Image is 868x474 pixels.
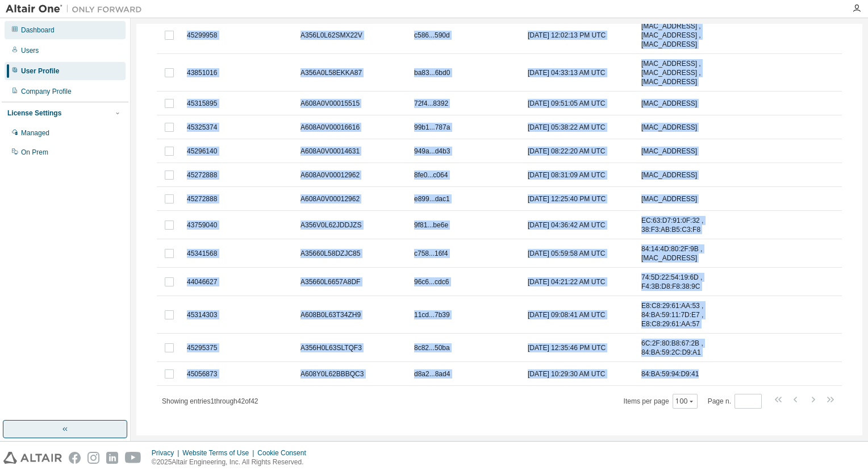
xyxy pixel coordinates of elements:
span: 45296140 [187,147,217,156]
span: A35660L6657A8DF [301,277,360,286]
p: © 2025 Altair Engineering, Inc. All Rights Reserved. [152,458,313,467]
span: 43759040 [187,221,217,230]
span: E8:C8:29:61:AA:53 , 84:BA:59:11:7D:E7 , E8:C8:29:61:AA:57 [641,301,716,329]
span: 45325374 [187,123,217,132]
span: A356A0L58EKKA87 [301,68,362,77]
div: Dashboard [21,26,55,35]
span: [MAC_ADDRESS] , [MAC_ADDRESS] , [MAC_ADDRESS] [641,22,716,49]
span: [DATE] 10:29:30 AM UTC [528,369,606,379]
span: [DATE] 12:25:40 PM UTC [528,194,606,203]
div: License Settings [7,109,61,118]
span: 96c6...cdc6 [414,277,449,286]
span: A608A0V00015515 [301,99,360,108]
span: [MAC_ADDRESS] [641,194,697,203]
span: [DATE] 08:31:09 AM UTC [528,171,606,180]
img: instagram.svg [87,452,99,464]
span: 8fe0...c064 [414,171,448,180]
span: [DATE] 09:51:05 AM UTC [528,99,606,108]
button: 100 [675,397,695,406]
span: [DATE] 08:22:20 AM UTC [528,147,606,156]
span: 6C:2F:80:B8:67:2B , 84:BA:59:2C:D9:A1 [641,339,716,357]
span: 11cd...7b39 [414,310,450,319]
span: 45056873 [187,369,217,379]
span: 8c82...50ba [414,343,450,352]
span: Items per page [624,394,698,409]
span: c758...16f4 [414,249,448,258]
span: A356L0L62SMX22V [301,31,362,40]
span: A608A0V00014631 [301,147,360,156]
span: [MAC_ADDRESS] [641,147,697,156]
img: altair_logo.svg [3,452,62,464]
span: [MAC_ADDRESS] [641,99,697,108]
span: [DATE] 12:35:46 PM UTC [528,343,606,352]
span: A356V0L62JDDJZS [301,221,361,230]
span: 45315895 [187,99,217,108]
span: 99b1...787a [414,123,450,132]
span: 72f4...8392 [414,99,448,108]
span: 9f81...be6e [414,221,448,230]
span: c586...590d [414,31,450,40]
span: [DATE] 12:02:13 PM UTC [528,31,606,40]
div: Website Terms of Use [182,448,257,458]
span: A356H0L63SLTQF3 [301,343,362,352]
span: EC:63:D7:91:0F:32 , 38:F3:AB:B5:C3:F8 [641,216,716,234]
span: 45272888 [187,194,217,203]
span: A608B0L63T34ZH9 [301,310,361,319]
img: youtube.svg [125,452,141,464]
span: 74:5D:22:54:19:6D , F4:3B:D8:F8:38:9C [641,273,716,291]
span: A608Y0L62BBBQC3 [301,369,364,379]
span: ba83...6bd0 [414,68,450,77]
span: e899...dac1 [414,194,450,203]
span: [DATE] 04:21:22 AM UTC [528,277,606,286]
div: On Prem [21,148,48,157]
span: 84:14:4D:80:2F:9B , [MAC_ADDRESS] [641,244,716,263]
div: Company Profile [21,87,72,96]
span: 44046627 [187,277,217,286]
img: Altair One [6,3,148,15]
img: facebook.svg [69,452,81,464]
div: Cookie Consent [257,448,312,458]
span: [DATE] 05:38:22 AM UTC [528,123,606,132]
span: Showing entries 1 through 42 of 42 [162,397,258,405]
span: [MAC_ADDRESS] [641,123,697,132]
span: 949a...d4b3 [414,147,450,156]
span: 45299958 [187,31,217,40]
div: Managed [21,128,49,138]
span: [DATE] 04:33:13 AM UTC [528,68,606,77]
span: A35660L58DZJC85 [301,249,360,258]
span: 84:BA:59:94:D9:41 [641,369,699,379]
span: A608A0V00016616 [301,123,360,132]
span: [DATE] 04:36:42 AM UTC [528,221,606,230]
span: A608A0V00012962 [301,194,360,203]
span: [MAC_ADDRESS] , [MAC_ADDRESS] , [MAC_ADDRESS] [641,59,716,86]
div: Users [21,46,39,55]
div: Privacy [152,448,182,458]
span: 45341568 [187,249,217,258]
span: A608A0V00012962 [301,171,360,180]
span: Page n. [708,394,762,409]
span: 45295375 [187,343,217,352]
img: linkedin.svg [106,452,118,464]
span: 45272888 [187,171,217,180]
span: 43851016 [187,68,217,77]
span: [DATE] 05:59:58 AM UTC [528,249,606,258]
span: [DATE] 09:08:41 AM UTC [528,310,606,319]
div: User Profile [21,66,59,76]
span: d8a2...8ad4 [414,369,450,379]
span: 45314303 [187,310,217,319]
span: [MAC_ADDRESS] [641,171,697,180]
